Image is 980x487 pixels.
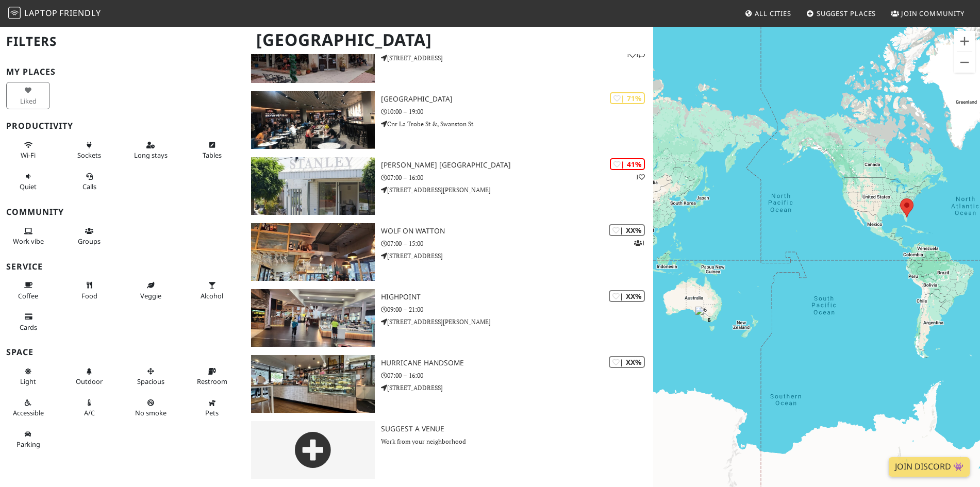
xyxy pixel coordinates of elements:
[84,408,95,417] span: Air conditioned
[381,293,653,301] h3: Highpoint
[381,161,653,170] h3: [PERSON_NAME] [GEOGRAPHIC_DATA]
[134,150,168,160] span: Long stays
[609,224,645,236] div: | XX%
[634,238,645,248] p: 1
[381,119,653,129] p: Cnr La Trobe St &, Swanston St
[6,394,50,422] button: Accessible
[59,7,101,19] span: Friendly
[887,4,969,23] a: Join Community
[20,377,36,386] span: Natural light
[68,137,111,164] button: Sockets
[609,356,645,368] div: | XX%
[381,95,653,104] h3: [GEOGRAPHIC_DATA]
[954,52,975,73] button: Zoom out
[381,251,653,261] p: [STREET_ADDRESS]
[381,305,653,314] p: 09:00 – 21:00
[954,31,975,52] button: Zoom in
[13,408,44,417] span: Accessible
[190,363,234,390] button: Restroom
[6,308,50,335] button: Cards
[13,237,44,246] span: People working
[381,239,653,248] p: 07:00 – 15:00
[251,355,375,413] img: Hurricane Handsome
[381,359,653,367] h3: Hurricane Handsome
[251,223,375,281] img: Wolf on Watton
[68,277,111,304] button: Food
[197,377,227,386] span: Restroom
[6,347,239,357] h3: Space
[82,182,96,191] span: Video/audio calls
[381,383,653,393] p: [STREET_ADDRESS]
[190,277,234,304] button: Alcohol
[129,394,173,422] button: No smoke
[81,291,97,300] span: Food
[381,173,653,182] p: 07:00 – 16:00
[77,150,101,160] span: Power sockets
[190,394,234,422] button: Pets
[6,363,50,390] button: Light
[6,223,50,250] button: Work vibe
[6,67,239,77] h3: My Places
[24,7,58,19] span: Laptop
[6,426,50,453] button: Parking
[20,182,37,191] span: Quiet
[740,4,795,23] a: All Cities
[802,4,881,23] a: Suggest Places
[18,291,38,300] span: Coffee
[8,5,101,23] a: LaptopFriendly LaptopFriendly
[251,421,375,479] img: gray-place-d2bdb4477600e061c01bd816cc0f2ef0cfcb1ca9e3ad78868dd16fb2af073a21.png
[137,377,164,386] span: Spacious
[251,289,375,347] img: Highpoint
[6,262,239,272] h3: Service
[248,26,651,54] h1: [GEOGRAPHIC_DATA]
[68,168,111,195] button: Calls
[381,185,653,195] p: [STREET_ADDRESS][PERSON_NAME]
[610,92,645,104] div: | 71%
[129,137,173,164] button: Long stays
[251,91,375,149] img: Melbourne Central
[16,440,40,449] span: Parking
[68,223,111,250] button: Groups
[245,421,653,479] a: Suggest a Venue Work from your neighborhood
[381,107,653,116] p: 10:00 – 19:00
[6,121,239,131] h3: Productivity
[6,137,50,164] button: Wi-Fi
[381,436,653,446] p: Work from your neighborhood
[68,363,111,390] button: Outdoor
[140,291,161,300] span: Veggie
[21,150,36,160] span: Stable Wi-Fi
[708,317,711,323] span: 6
[6,26,239,57] h2: Filters
[78,237,101,246] span: Group tables
[205,408,219,417] span: Pet friendly
[381,371,653,380] p: 07:00 – 16:00
[76,377,103,386] span: Outdoor area
[245,223,653,281] a: Wolf on Watton | XX% 1 Wolf on Watton 07:00 – 15:00 [STREET_ADDRESS]
[817,9,876,18] span: Suggest Places
[609,290,645,302] div: | XX%
[129,363,173,390] button: Spacious
[610,158,645,170] div: | 41%
[6,277,50,304] button: Coffee
[381,317,653,327] p: [STREET_ADDRESS][PERSON_NAME]
[636,172,645,182] p: 1
[381,425,653,433] h3: Suggest a Venue
[135,408,167,417] span: Smoke free
[381,227,653,236] h3: Wolf on Watton
[68,394,111,422] button: A/C
[901,9,965,18] span: Join Community
[245,157,653,215] a: Stanley Mount Waverley | 41% 1 [PERSON_NAME] [GEOGRAPHIC_DATA] 07:00 – 16:00 [STREET_ADDRESS][PER...
[6,207,239,217] h3: Community
[129,277,173,304] button: Veggie
[245,289,653,347] a: Highpoint | XX% Highpoint 09:00 – 21:00 [STREET_ADDRESS][PERSON_NAME]
[245,91,653,149] a: Melbourne Central | 71% [GEOGRAPHIC_DATA] 10:00 – 19:00 Cnr La Trobe St &, Swanston St
[8,7,21,19] img: LaptopFriendly
[245,355,653,413] a: Hurricane Handsome | XX% Hurricane Handsome 07:00 – 16:00 [STREET_ADDRESS]
[190,137,234,164] button: Tables
[20,323,37,332] span: Credit cards
[6,168,50,195] button: Quiet
[755,9,791,18] span: All Cities
[203,150,222,160] span: Work-friendly tables
[251,157,375,215] img: Stanley Mount Waverley
[201,291,223,300] span: Alcohol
